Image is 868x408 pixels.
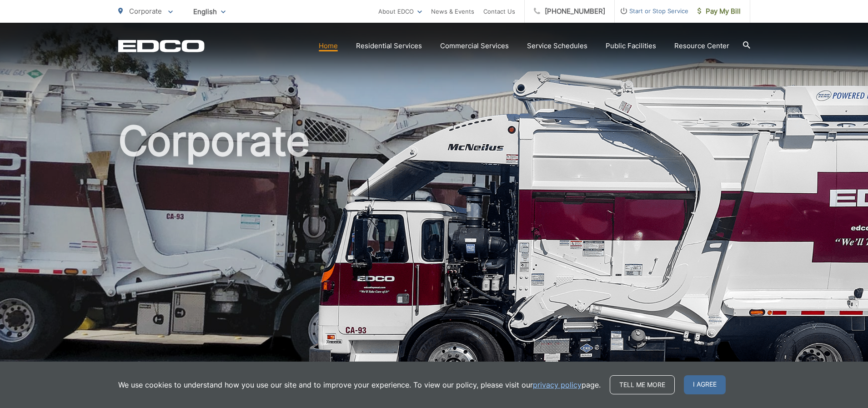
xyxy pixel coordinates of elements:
[118,40,205,52] a: EDCD logo. Return to the homepage.
[319,40,338,51] a: Home
[118,118,750,406] h1: Corporate
[610,375,675,394] a: Tell me more
[697,6,741,17] span: Pay My Bill
[440,40,509,51] a: Commercial Services
[129,7,162,15] span: Corporate
[118,379,601,390] p: We use cookies to understand how you use our site and to improve your experience. To view our pol...
[378,6,422,17] a: About EDCO
[186,4,232,20] span: English
[606,40,656,51] a: Public Facilities
[483,6,515,17] a: Contact Us
[684,375,726,394] span: I agree
[527,40,587,51] a: Service Schedules
[356,40,422,51] a: Residential Services
[674,40,729,51] a: Resource Center
[533,379,582,390] a: privacy policy
[431,6,474,17] a: News & Events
